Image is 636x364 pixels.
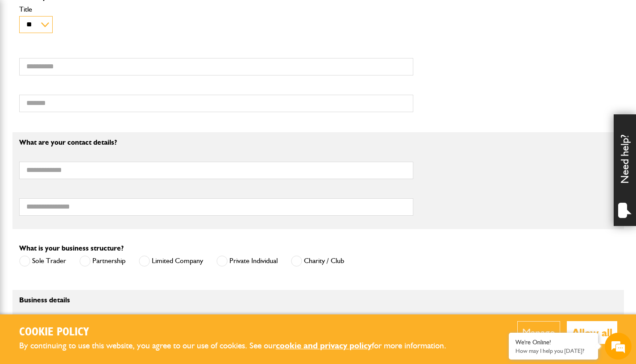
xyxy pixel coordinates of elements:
[19,326,461,339] h2: Cookie Policy
[216,255,278,267] label: Private Individual
[291,255,344,267] label: Charity / Club
[515,339,591,346] div: We're Online!
[12,135,163,155] input: Enter your phone number
[12,83,163,102] input: Enter your last name
[12,162,163,268] textarea: Type your message and hit 'Enter'
[19,6,413,13] label: Title
[614,114,636,226] div: Need help?
[146,4,168,26] div: Minimize live chat window
[276,340,372,351] a: cookie and privacy policy
[515,347,591,354] p: How may I help you today?
[79,255,125,267] label: Partnership
[121,275,162,287] em: Start Chat
[12,109,163,129] input: Enter your email address
[15,50,37,62] img: d_20077148190_company_1631870298795_20077148190
[19,297,413,304] p: Business details
[46,50,150,62] div: Chat with us now
[19,245,124,252] label: What is your business structure?
[517,321,560,344] button: Manage
[139,255,203,267] label: Limited Company
[19,339,461,353] p: By continuing to use this website, you agree to our use of cookies. See our for more information.
[567,321,617,344] button: Allow all
[19,139,413,146] p: What are your contact details?
[19,255,66,267] label: Sole Trader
